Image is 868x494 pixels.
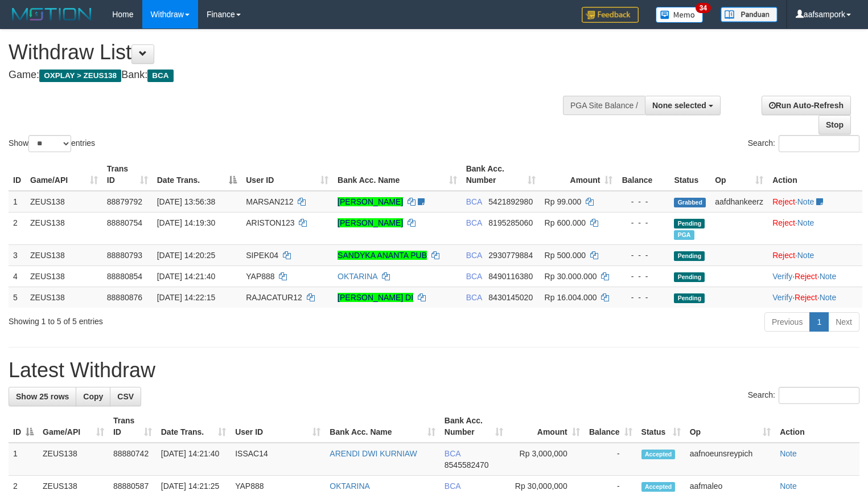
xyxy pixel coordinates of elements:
a: Previous [764,312,810,332]
span: Pending [674,293,705,303]
span: 88879792 [107,197,142,206]
a: Show 25 rows [9,387,76,406]
th: Op: activate to sort column ascending [710,158,768,191]
a: Run Auto-Refresh [762,96,851,115]
span: [DATE] 14:20:25 [157,251,215,260]
span: BCA [466,197,482,206]
div: PGA Site Balance / [563,96,645,115]
span: YAP888 [246,272,274,281]
label: Show entries [9,135,95,152]
th: Status: activate to sort column ascending [637,410,685,443]
a: [PERSON_NAME] [338,218,403,227]
span: Copy 8545582470 to clipboard [445,460,489,469]
span: RAJACATUR12 [246,293,302,302]
a: Reject [772,251,795,260]
th: Game/API: activate to sort column ascending [38,410,109,443]
td: · · [768,287,862,308]
td: ZEUS138 [38,443,109,476]
span: None selected [652,101,706,110]
img: Button%20Memo.svg [656,7,704,23]
span: [DATE] 14:19:30 [157,218,215,227]
th: Action [768,158,862,191]
span: OXPLAY > ZEUS138 [39,70,121,82]
th: Amount: activate to sort column ascending [540,158,618,191]
span: Pending [674,219,705,228]
th: Amount: activate to sort column ascending [508,410,584,443]
td: 3 [9,244,26,266]
span: BCA [466,218,482,227]
th: Trans ID: activate to sort column ascending [102,158,153,191]
span: Pending [674,272,705,282]
span: Marked by aafnoeunsreypich [674,230,694,240]
a: Note [820,272,837,281]
a: OKTARINA [338,272,377,281]
th: Bank Acc. Number: activate to sort column ascending [462,158,540,191]
a: Note [780,481,797,491]
span: Accepted [641,450,676,459]
a: Note [797,218,814,227]
td: · [768,191,862,213]
td: 4 [9,266,26,287]
td: 2 [9,212,26,244]
th: Status [669,158,710,191]
span: BCA [466,251,482,260]
span: [DATE] 14:22:15 [157,293,215,302]
span: Copy 8195285060 to clipboard [488,218,533,227]
span: Pending [674,251,705,261]
td: 1 [9,443,38,476]
input: Search: [779,387,859,404]
td: ZEUS138 [26,287,102,308]
label: Search: [748,135,859,152]
a: Note [797,197,814,206]
span: 88880854 [107,272,142,281]
span: Rp 30.000.000 [545,272,597,281]
input: Search: [779,135,859,152]
h4: Game: Bank: [9,70,567,81]
a: OKTARINA [330,481,370,491]
h1: Withdraw List [9,41,567,64]
div: - - - [622,292,665,303]
span: SIPEK04 [246,251,278,260]
th: ID [9,158,26,191]
a: Reject [772,218,795,227]
th: Bank Acc. Name: activate to sort column ascending [333,158,462,191]
th: Date Trans.: activate to sort column ascending [157,410,231,443]
a: Verify [772,293,792,302]
td: · · [768,266,862,287]
span: 34 [696,3,711,13]
span: BCA [466,293,482,302]
th: User ID: activate to sort column ascending [241,158,333,191]
a: [PERSON_NAME] DI [338,293,413,302]
span: Accepted [641,482,676,492]
div: - - - [622,271,665,282]
a: Next [828,312,859,332]
span: BCA [445,481,460,491]
a: Reject [795,272,817,281]
th: Op: activate to sort column ascending [685,410,775,443]
div: - - - [622,196,665,207]
img: Feedback.jpg [582,7,639,23]
span: Copy 8490116380 to clipboard [488,272,533,281]
a: [PERSON_NAME] [338,197,403,206]
a: Reject [772,197,795,206]
td: ZEUS138 [26,212,102,244]
span: Show 25 rows [16,392,69,401]
span: BCA [147,70,173,82]
a: Note [780,449,797,458]
div: - - - [622,250,665,261]
td: aafnoeunsreypich [685,443,775,476]
span: Rp 16.004.000 [545,293,597,302]
a: Copy [76,387,110,406]
span: Copy 2930779884 to clipboard [488,251,533,260]
a: Note [797,251,814,260]
td: ZEUS138 [26,266,102,287]
span: 88880876 [107,293,142,302]
th: Balance [617,158,669,191]
a: Verify [772,272,792,281]
td: · [768,212,862,244]
th: Game/API: activate to sort column ascending [26,158,102,191]
td: aafdhankeerz [710,191,768,213]
th: User ID: activate to sort column ascending [231,410,325,443]
span: BCA [466,272,482,281]
a: SANDYKA ANANTA PUB [338,251,427,260]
